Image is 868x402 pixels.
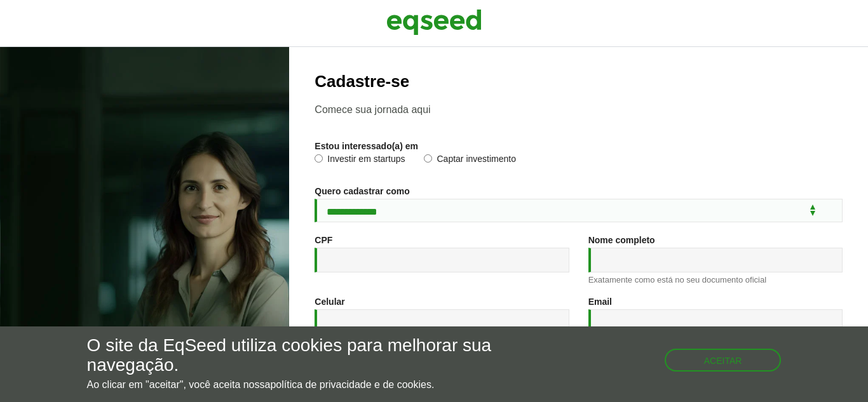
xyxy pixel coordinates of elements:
h2: Cadastre-se [315,72,843,91]
label: Email [588,297,612,306]
img: EqSeed Logo [386,6,482,38]
button: Aceitar [665,349,782,372]
label: Nome completo [588,236,655,245]
label: Captar investimento [424,154,516,167]
label: Estou interessado(a) em [315,142,418,151]
div: Exatamente como está no seu documento oficial [588,276,843,284]
label: CPF [315,236,332,245]
h5: O site da EqSeed utiliza cookies para melhorar sua navegação. [87,336,504,375]
input: Captar investimento [424,154,432,163]
a: política de privacidade e de cookies [270,380,431,390]
label: Celular [315,297,344,306]
label: Quero cadastrar como [315,187,409,196]
p: Comece sua jornada aqui [315,104,843,116]
p: Ao clicar em "aceitar", você aceita nossa . [87,379,504,391]
label: Investir em startups [315,154,405,167]
input: Investir em startups [315,154,323,163]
